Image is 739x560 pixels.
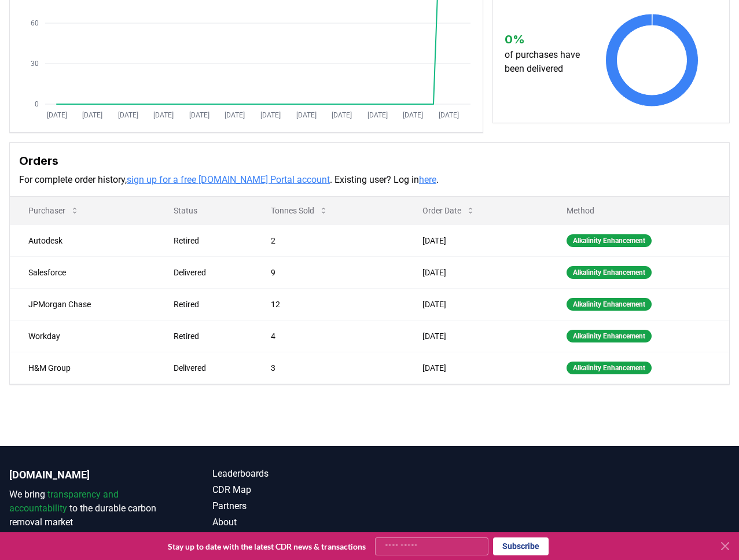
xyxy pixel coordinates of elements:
a: About [212,515,369,529]
td: 4 [252,320,404,352]
a: here [419,174,436,185]
div: Alkalinity Enhancement [567,298,652,311]
tspan: [DATE] [153,111,174,119]
tspan: 60 [31,19,39,27]
tspan: [DATE] [82,111,102,119]
h3: 0 % [505,31,587,48]
a: sign up for a free [DOMAIN_NAME] Portal account [127,174,330,185]
td: 9 [252,256,404,288]
tspan: [DATE] [403,111,423,119]
div: Alkalinity Enhancement [567,330,652,342]
button: Purchaser [19,199,89,222]
a: CDR Map [212,483,369,497]
td: [DATE] [404,352,548,384]
p: of purchases have been delivered [505,48,587,76]
div: Retired [174,330,244,342]
tspan: 0 [35,100,39,108]
td: [DATE] [404,320,548,352]
td: [DATE] [404,256,548,288]
td: 12 [252,288,404,320]
p: We bring to the durable carbon removal market [9,488,166,529]
td: Salesforce [10,256,155,288]
td: 3 [252,352,404,384]
tspan: [DATE] [296,111,317,119]
td: [DATE] [404,224,548,256]
p: For complete order history, . Existing user? Log in . [19,173,720,187]
div: Retired [174,299,244,310]
tspan: [DATE] [118,111,138,119]
tspan: [DATE] [260,111,281,119]
span: transparency and accountability [9,489,119,514]
a: Leaderboards [212,467,369,481]
button: Order Date [413,199,484,222]
tspan: [DATE] [189,111,209,119]
div: Alkalinity Enhancement [567,234,652,247]
a: Blog [212,532,369,546]
td: H&M Group [10,352,155,384]
tspan: [DATE] [439,111,459,119]
tspan: 30 [31,60,39,68]
div: Delivered [174,267,244,278]
div: Retired [174,235,244,246]
div: Delivered [174,362,244,374]
td: Workday [10,320,155,352]
tspan: [DATE] [47,111,67,119]
tspan: [DATE] [367,111,388,119]
td: Autodesk [10,224,155,256]
td: 2 [252,224,404,256]
div: Alkalinity Enhancement [567,362,652,374]
tspan: [DATE] [332,111,352,119]
td: JPMorgan Chase [10,288,155,320]
p: [DOMAIN_NAME] [9,467,166,483]
td: [DATE] [404,288,548,320]
h3: Orders [19,152,720,170]
a: Partners [212,499,369,513]
tspan: [DATE] [225,111,245,119]
div: Alkalinity Enhancement [567,266,652,279]
button: Tonnes Sold [262,199,337,222]
p: Status [164,205,244,216]
p: Method [557,205,720,216]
